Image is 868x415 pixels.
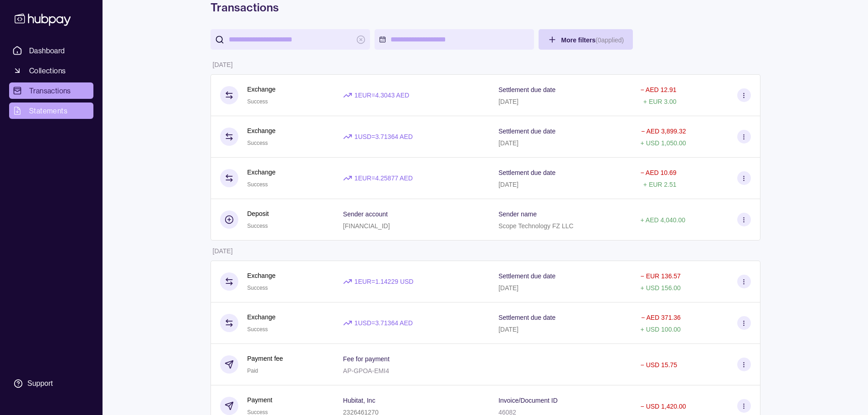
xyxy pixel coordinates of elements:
p: Settlement due date [498,272,555,280]
a: Transactions [9,82,93,99]
p: [FINANCIAL_ID] [343,222,390,230]
a: Support [9,374,93,393]
span: Success [247,223,268,229]
button: More filters(0applied) [539,29,633,50]
p: + AED 4,040.00 [641,216,685,224]
span: Transactions [29,85,71,96]
a: Collections [9,62,93,79]
span: Collections [29,65,66,76]
p: [DATE] [213,247,233,255]
p: Payment [247,395,272,405]
p: Hubitat, Inc [343,397,375,404]
p: + USD 100.00 [641,326,681,333]
p: 1 EUR = 4.3043 AED [354,90,409,100]
p: + USD 156.00 [641,284,681,292]
p: − AED 3,899.32 [641,128,686,135]
span: Paid [247,368,258,374]
p: Settlement due date [498,169,555,176]
p: Settlement due date [498,314,555,321]
p: Sender name [498,210,537,218]
p: − AED 12.91 [641,86,677,93]
p: Settlement due date [498,86,555,93]
p: Exchange [247,126,276,136]
p: − USD 1,420.00 [641,403,686,410]
p: Deposit [247,209,269,219]
p: [DATE] [498,98,519,105]
input: search [229,29,352,50]
p: Settlement due date [498,128,555,135]
p: Exchange [247,312,276,322]
span: Success [247,285,268,291]
p: + EUR 3.00 [643,98,677,105]
p: 1 EUR = 4.25877 AED [354,173,413,183]
p: − USD 15.75 [641,361,678,369]
p: + USD 1,050.00 [641,139,686,147]
span: Success [247,181,268,188]
p: 1 USD = 3.71364 AED [354,318,413,328]
p: ( 0 applied) [596,36,624,44]
p: [DATE] [498,326,519,333]
p: AP-GPOA-EMI4 [343,367,389,374]
p: [DATE] [498,139,519,147]
span: Success [247,140,268,146]
span: Success [247,326,268,333]
p: Exchange [247,271,276,281]
a: Dashboard [9,42,93,59]
p: Exchange [247,167,276,177]
p: − AED 10.69 [641,169,677,176]
a: Statements [9,102,93,119]
p: Payment fee [247,354,283,364]
div: Support [27,379,53,389]
span: Dashboard [29,45,65,56]
p: − AED 371.36 [641,314,681,321]
span: More filters [561,36,624,44]
span: Statements [29,105,67,116]
p: Scope Technology FZ LLC [498,222,574,230]
p: [DATE] [213,61,233,68]
p: + EUR 2.51 [643,181,677,188]
p: Invoice/Document ID [498,397,558,404]
p: Exchange [247,84,276,94]
p: Sender account [343,210,388,218]
span: Success [247,98,268,105]
p: [DATE] [498,284,519,292]
p: 1 EUR = 1.14229 USD [354,277,414,287]
p: [DATE] [498,181,519,188]
p: 1 USD = 3.71364 AED [354,132,413,142]
p: − EUR 136.57 [641,272,681,280]
p: Fee for payment [343,355,390,363]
